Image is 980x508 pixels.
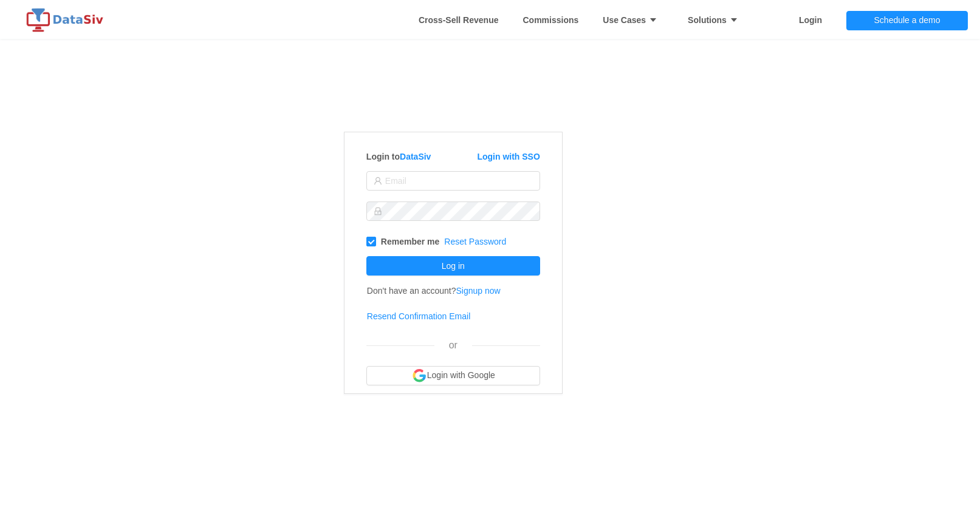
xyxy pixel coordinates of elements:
[366,152,431,161] strong: Login to
[846,11,968,30] button: Schedule a demo
[374,177,382,185] i: icon: user
[523,2,578,38] a: Commissions
[799,2,822,38] a: Login
[366,256,540,276] button: Log in
[477,152,540,161] a: Login with SSO
[646,16,657,24] i: icon: caret-down
[374,207,382,215] i: icon: lock
[456,286,501,296] a: Signup now
[449,340,457,350] span: or
[381,237,440,246] strong: Remember me
[366,366,540,385] button: Login with Google
[727,16,738,24] i: icon: caret-down
[603,15,663,25] strong: Use Cases
[400,152,431,161] a: DataSiv
[419,2,499,38] a: Whitespace
[366,278,501,303] td: Don't have an account?
[367,311,470,321] a: Resend Confirmation Email
[24,8,109,32] img: logo
[444,237,506,246] a: Reset Password
[688,15,744,25] strong: Solutions
[366,171,540,191] input: Email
